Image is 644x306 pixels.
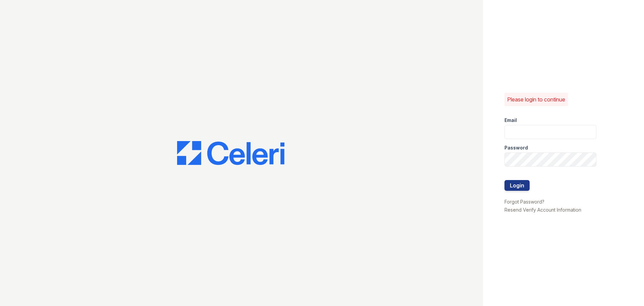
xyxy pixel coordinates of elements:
label: Password [504,144,528,151]
button: Login [504,180,530,191]
label: Email [504,117,517,124]
a: Forgot Password? [504,199,544,205]
a: Resend Verify Account Information [504,207,581,213]
img: CE_Logo_Blue-a8612792a0a2168367f1c8372b55b34899dd931a85d93a1a3d3e32e68fde9ad4.png [177,141,284,165]
p: Please login to continue [507,95,565,103]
